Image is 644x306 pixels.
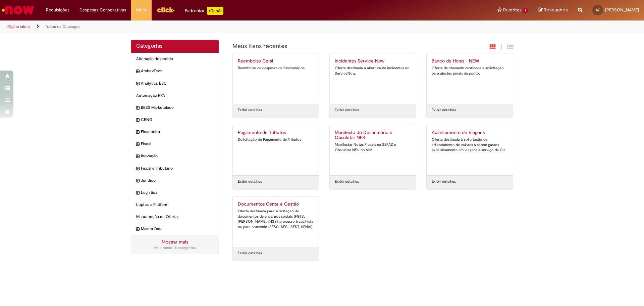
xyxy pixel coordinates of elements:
[432,65,508,76] div: Oferta de chamado destinada à solicitação para ajustes gerais de ponto.
[507,44,513,50] i: Exibição de grade
[330,125,416,175] a: Manifesto do Destinatário e Obsoletar NFS Manifestar Notas Fiscais na SEFAZ e Obsoletar NFs. no VIM
[335,179,359,184] a: Exibir detalhes
[238,251,262,256] a: Exibir detalhes
[136,226,139,233] i: expandir categoria Master Data
[544,7,568,13] span: Rascunhos
[238,130,314,135] h2: Pagamento de Tributos
[136,68,139,75] i: expandir categoria AmbevTech
[131,114,219,126] div: expandir categoria CENG CENG
[232,43,441,50] h1: {"description":"","title":"Meus itens recentes"} Categoria
[335,130,411,141] h2: Manifesto do Destinatário e Obsoletar NFS
[136,214,214,220] span: Manutenção de Ofertas
[136,43,214,49] h2: Categorias
[131,211,219,223] div: Manutenção de Ofertas
[131,65,219,77] div: expandir categoria AmbevTech AmbevTech
[7,24,31,29] a: Página inicial
[141,153,214,159] span: Inovação
[432,130,508,135] h2: Adiantamento de Viagens
[233,53,319,104] a: Reembolso Geral Reembolso de despesas de funcionários
[141,190,214,195] span: Logistica
[503,7,522,13] span: Favoritos
[335,65,411,76] div: Oferta destinada à abertura de incidentes no ServiceNow.
[501,43,502,51] span: |
[136,7,147,13] span: More
[131,89,219,102] div: Automação RPA
[162,239,188,245] a: Mostrar mais
[523,8,528,13] span: 1
[136,178,139,184] i: expandir categoria Jurídico
[238,179,262,184] a: Exibir detalhes
[432,137,508,153] div: Oferta destinada à solicitação de adiantamento de valores a serem gastos exclusivamente em viagen...
[131,223,219,235] div: expandir categoria Master Data Master Data
[207,7,223,15] p: +GenAi
[141,68,214,74] span: AmbevTech
[131,53,219,235] ul: Categorias
[141,117,214,123] span: CENG
[141,178,214,183] span: Jurídico
[238,58,314,64] h2: Reembolso Geral
[432,58,508,64] h2: Banco de Horas - NEW
[136,129,139,136] i: expandir categoria Financeiro
[157,5,175,15] img: click_logo_yellow_360x200.png
[136,81,139,87] i: expandir categoria Analytics BSC
[427,125,513,175] a: Adiantamento de Viagens Oferta destinada à solicitação de adiantamento de valores a serem gastos ...
[136,166,139,172] i: expandir categoria Fiscal e Tributário
[45,24,80,29] a: Todos os Catálogos
[596,8,600,12] span: AZ
[335,107,359,113] a: Exibir detalhes
[238,107,262,113] a: Exibir detalhes
[136,245,214,251] div: Mostrando 15 categorias
[490,44,496,50] i: Exibição em cartão
[131,77,219,90] div: expandir categoria Analytics BSC Analytics BSC
[141,129,214,135] span: Financeiro
[136,153,139,160] i: expandir categoria Inovação
[136,105,139,112] i: expandir categoria BEES Marketplace
[131,101,219,114] div: expandir categoria BEES Marketplace BEES Marketplace
[141,166,214,171] span: Fiscal e Tributário
[79,7,126,13] span: Despesas Corporativas
[238,137,314,142] div: Solicitação de Pagamento de Tributos
[238,202,314,207] h2: Documentos Gente e Gestão
[141,81,214,86] span: Analytics BSC
[136,93,214,98] span: Automação RPA
[238,65,314,71] div: Reembolso de despesas de funcionários
[141,141,214,147] span: Fiscal
[185,7,223,15] div: Padroniza
[427,53,513,104] a: Banco de Horas - NEW Oferta de chamado destinada à solicitação para ajustes gerais de ponto.
[233,125,319,175] a: Pagamento de Tributos Solicitação de Pagamento de Tributos
[330,53,416,104] a: Incidentes Service Now Oferta destinada à abertura de incidentes no ServiceNow.
[131,174,219,187] div: expandir categoria Jurídico Jurídico
[131,199,219,211] div: Lupi as a Platform
[46,7,69,13] span: Requisições
[432,179,456,184] a: Exibir detalhes
[335,58,411,64] h2: Incidentes Service Now
[605,7,639,13] span: [PERSON_NAME]
[233,196,319,247] a: Documentos Gente e Gestão Oferta destinada para solicitação de documentos de encargos sociais (FG...
[136,202,214,208] span: Lupi as a Platform
[131,53,219,65] div: Alteração de pedido
[131,138,219,150] div: expandir categoria Fiscal Fiscal
[131,150,219,162] div: expandir categoria Inovação Inovação
[1,3,35,17] img: ServiceNow
[538,7,568,13] a: Rascunhos
[131,186,219,199] div: expandir categoria Logistica Logistica
[136,190,139,196] i: expandir categoria Logistica
[5,20,424,33] ul: Trilhas de página
[141,226,214,232] span: Master Data
[141,105,214,111] span: BEES Marketplace
[136,141,139,148] i: expandir categoria Fiscal
[136,117,139,124] i: expandir categoria CENG
[131,162,219,175] div: expandir categoria Fiscal e Tributário Fiscal e Tributário
[238,209,314,230] div: Oferta destinada para solicitação de documentos de encargos sociais (FGTS, [PERSON_NAME], INSS), ...
[335,142,411,152] div: Manifestar Notas Fiscais na SEFAZ e Obsoletar NFs. no VIM
[432,107,456,113] a: Exibir detalhes
[136,56,214,62] span: Alteração de pedido
[131,126,219,138] div: expandir categoria Financeiro Financeiro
